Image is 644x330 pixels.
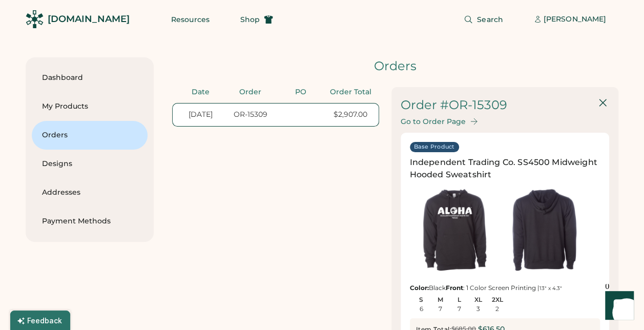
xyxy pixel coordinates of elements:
strong: Front [446,284,463,292]
font: 13" x 4.3" [539,285,562,292]
div: M [431,296,450,303]
span: Search [477,16,503,23]
div: Orders [42,130,137,140]
div: L [450,296,469,303]
div: Black : 1 Color Screen Printing | [410,284,600,292]
button: Search [451,9,515,30]
div: S [412,296,431,303]
div: Base Product [414,143,455,151]
div: 7 [439,305,442,313]
div: Addresses [42,188,137,198]
div: [DATE] [179,110,222,120]
div: [DOMAIN_NAME] [48,13,130,26]
img: generate-image [410,185,500,275]
div: 2XL [488,296,507,303]
div: My Products [42,101,137,112]
span: Shop [240,16,260,23]
button: Shop [228,9,285,30]
div: Order [228,87,273,97]
iframe: Front Chat [595,284,639,328]
div: Order #OR-15309 [401,96,507,114]
div: [PERSON_NAME] [544,14,606,25]
div: 6 [420,305,423,313]
img: Rendered Logo - Screens [26,10,44,28]
div: Dashboard [42,73,137,83]
img: generate-image [500,185,589,275]
div: Orders [172,57,618,75]
div: PO [279,87,323,97]
div: 2 [495,305,499,313]
div: 3 [476,305,480,313]
div: Order Total [329,87,373,97]
div: Payment Methods [42,216,137,226]
div: XL [469,296,488,303]
div: OR-15309 [228,110,272,120]
div: Date [178,87,222,97]
button: Resources [159,9,222,30]
div: $2,907.00 [328,110,372,120]
div: Go to Order Page [401,117,466,126]
div: Designs [42,159,137,169]
div: Independent Trading Co. SS4500 Midweight Hooded Sweatshirt [410,156,600,181]
div: 7 [458,305,461,313]
strong: Color: [410,284,429,292]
